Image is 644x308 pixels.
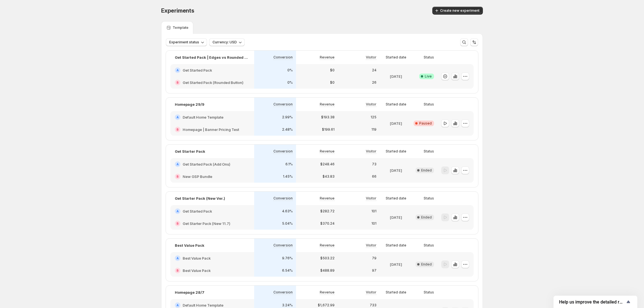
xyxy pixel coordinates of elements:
button: Sort the results [470,38,478,46]
p: Visitor [366,55,376,60]
span: Experiments [161,7,194,14]
span: Live [425,74,432,79]
p: 3.24% [282,303,293,307]
h2: Get Started Pack [183,208,212,214]
button: Experiment status [166,38,207,46]
p: Conversion [273,290,293,295]
p: 0% [287,80,293,85]
p: $1,672.99 [318,303,335,307]
h2: Get Starter Pack (New 11.7) [183,221,230,226]
p: $43.83 [323,174,335,179]
p: Started date [386,196,406,201]
h2: B [176,222,179,225]
p: Status [424,290,434,295]
p: Revenue [320,149,335,154]
h2: A [176,210,179,213]
p: Best Value Pack [175,243,204,248]
p: Status [424,243,434,248]
h2: B [176,175,179,178]
p: Homepage 29/9 [175,102,204,107]
p: Status [424,55,434,60]
h2: B [176,81,179,84]
p: 26 [372,80,376,85]
p: 6.54% [282,268,293,273]
p: [DATE] [390,262,402,267]
span: Ended [421,168,432,173]
p: Conversion [273,196,293,201]
p: Revenue [320,102,335,107]
p: Revenue [320,196,335,201]
h2: Default Home Template [183,302,223,308]
p: Started date [386,243,406,248]
button: Create new experiment [432,7,483,15]
h2: Default Home Template [183,114,223,120]
p: $0 [330,80,335,85]
p: Visitor [366,243,376,248]
button: Show survey - Help us improve the detailed report for A/B campaigns [559,298,632,305]
p: Revenue [320,55,335,60]
p: 5.04% [282,221,293,226]
p: Visitor [366,196,376,201]
p: Conversion [273,102,293,107]
p: Revenue [320,290,335,295]
h2: B [176,128,179,131]
p: 1.45% [283,174,293,179]
p: Get Starter Pack (New Ver.) [175,196,225,201]
p: Visitor [366,102,376,107]
span: Currency: USD [213,40,237,44]
p: 2.48% [282,127,293,132]
span: Help us improve the detailed report for A/B campaigns [559,299,625,305]
h2: A [176,163,179,166]
p: 6.1% [285,162,293,166]
p: 101 [371,209,376,213]
h2: Best Value Pack [183,268,211,273]
p: Get Started Pack | Edges vs Rounded Button [175,55,250,60]
p: 73 [372,162,376,166]
h2: A [176,304,179,307]
p: $248.46 [320,162,335,166]
p: $370.24 [320,221,335,226]
p: 66 [372,174,376,179]
span: Ended [421,215,432,220]
p: Visitor [366,149,376,154]
p: Conversion [273,149,293,154]
h2: B [176,269,179,272]
p: $503.22 [320,256,335,260]
p: Conversion [273,243,293,248]
p: 9.76% [282,256,293,260]
p: Started date [386,102,406,107]
p: 97 [372,268,376,273]
p: Started date [386,55,406,60]
p: Template [173,25,189,30]
p: [DATE] [390,74,402,79]
p: 119 [371,127,376,132]
p: 79 [372,256,376,260]
p: 125 [371,115,376,119]
button: Currency: USD [209,38,245,46]
p: Status [424,196,434,201]
span: Create new experiment [440,8,480,13]
p: Status [424,102,434,107]
p: Status [424,149,434,154]
h2: New GSP Bundle [183,174,212,179]
span: Paused [419,121,432,126]
p: [DATE] [390,168,402,173]
h2: Get Started Pack [183,67,212,73]
p: 101 [371,221,376,226]
p: [DATE] [390,215,402,220]
h2: Best Value Pack [183,255,211,261]
p: Started date [386,149,406,154]
p: 733 [370,303,376,307]
h2: Get Started Pack (Add Ons) [183,161,230,167]
p: Homepage 28/7 [175,290,204,295]
p: Visitor [366,290,376,295]
h2: Homepage | Banner Pricing Test [183,127,239,132]
span: Experiment status [169,40,199,44]
p: $193.38 [321,115,335,119]
p: Started date [386,290,406,295]
p: [DATE] [390,121,402,126]
span: Ended [421,262,432,267]
p: Conversion [273,55,293,60]
p: Get Starter Pack [175,149,205,154]
p: $0 [330,68,335,72]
